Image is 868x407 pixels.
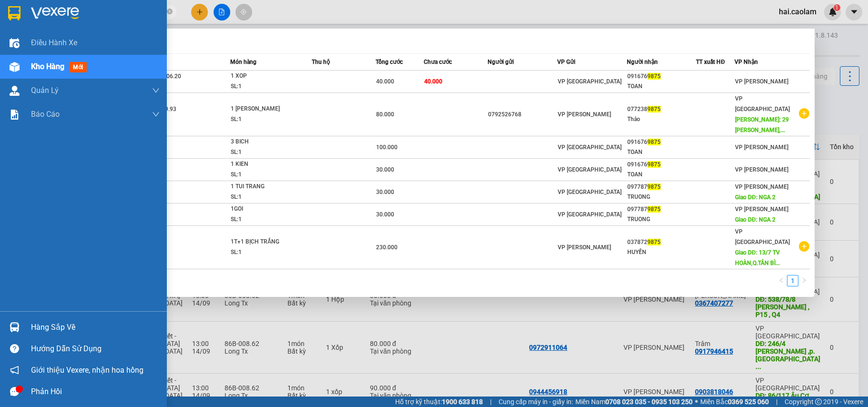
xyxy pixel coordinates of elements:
span: VP Nhận [735,59,758,65]
div: TRUONG [627,192,696,202]
span: Giao DĐ: NGA 2 [735,194,776,201]
div: SL: 1 [231,214,302,225]
span: VP [GEOGRAPHIC_DATA] [558,144,622,151]
div: 091676 [627,71,696,81]
span: Chưa cước [424,59,452,65]
span: VP [PERSON_NAME] [735,78,788,85]
span: VP [GEOGRAPHIC_DATA] [558,78,622,85]
div: Hướng dẫn sử dụng [31,342,160,356]
span: VP [PERSON_NAME] [558,111,611,118]
div: 1GOI [231,204,302,214]
span: Báo cáo [31,108,60,120]
span: Tổng cước [376,59,403,65]
div: SL: 1 [231,114,302,125]
span: 9875 [647,206,661,213]
span: close-circle [167,8,173,17]
div: TOAN [627,170,696,180]
img: solution-icon [10,110,20,120]
div: 091676 [627,137,696,147]
span: VP [GEOGRAPHIC_DATA] [558,189,622,195]
span: right [801,277,807,283]
span: [PERSON_NAME]: 29 [PERSON_NAME],... [735,116,789,133]
span: Người nhận [627,59,658,65]
span: VP [GEOGRAPHIC_DATA] [735,95,790,112]
span: Kho hàng [31,62,64,71]
span: mới [69,62,87,72]
span: 230.000 [376,244,398,251]
li: Next Page [798,275,810,286]
span: plus-circle [799,108,809,119]
a: 1 [787,275,798,286]
img: warehouse-icon [10,62,20,72]
span: 9875 [647,161,661,168]
button: left [776,275,787,286]
div: 1 XOP [231,71,302,81]
div: SL: 1 [231,147,302,158]
div: 3 BICH [231,137,302,147]
div: 037872 [627,237,696,247]
div: SL: 1 [231,247,302,258]
img: logo-vxr [8,6,20,20]
span: 9875 [647,139,661,145]
div: 1T+1 BỊCH TRẮNG [231,237,302,247]
span: left [778,277,784,283]
span: question-circle [10,344,19,353]
div: 1 TUI TRANG [231,182,302,192]
span: 9875 [647,183,661,190]
span: VP Gửi [557,59,575,65]
span: VP [GEOGRAPHIC_DATA] [735,228,790,245]
div: TRUONG [627,214,696,224]
span: TT xuất HĐ [696,59,725,65]
div: Thảo [627,114,696,124]
span: 30.000 [376,211,394,218]
span: VP [PERSON_NAME] [735,166,788,173]
span: notification [10,366,19,375]
span: plus-circle [799,241,809,252]
span: 30.000 [376,189,394,195]
div: Hàng sắp về [31,320,160,335]
span: down [152,111,160,118]
span: down [152,87,160,94]
div: 077238 [627,104,696,114]
span: VP [GEOGRAPHIC_DATA] [558,211,622,218]
span: 30.000 [376,166,394,173]
div: SL: 1 [231,192,302,203]
img: warehouse-icon [10,86,20,96]
div: HUYỀN [627,247,696,257]
li: 1 [787,275,798,286]
span: Giao DĐ: NGA 2 [735,216,776,223]
div: 091676 [627,160,696,170]
span: Giới thiệu Vexere, nhận hoa hồng [31,364,143,376]
span: Thu hộ [312,59,330,65]
div: 1 KIEN [231,159,302,170]
span: VP [PERSON_NAME] [558,244,611,251]
span: Món hàng [230,59,256,65]
span: 9875 [647,239,661,245]
span: 9875 [647,106,661,112]
span: Người gửi [488,59,514,65]
span: close-circle [167,9,173,14]
div: TOAN [627,147,696,157]
span: 100.000 [376,144,398,151]
span: VP [PERSON_NAME] [735,144,788,151]
div: 097787 [627,204,696,214]
span: 9875 [647,73,661,80]
div: SL: 1 [231,81,302,92]
div: 0792526768 [488,110,557,120]
button: right [798,275,810,286]
div: TOAN [627,81,696,92]
span: 40.000 [376,78,394,85]
span: Giao DĐ: 13/7 TV HOÀN,Q.TÂN BÌ... [735,249,780,266]
li: Previous Page [776,275,787,286]
div: Phản hồi [31,385,160,399]
div: 1 [PERSON_NAME] [231,104,302,114]
div: SL: 1 [231,170,302,180]
span: VP [PERSON_NAME] [735,206,788,213]
span: Quản Lý [31,84,59,96]
span: 40.000 [424,78,442,85]
img: warehouse-icon [10,38,20,48]
img: warehouse-icon [10,322,20,332]
span: message [10,387,19,396]
span: VP [GEOGRAPHIC_DATA] [558,166,622,173]
span: Điều hành xe [31,37,77,49]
